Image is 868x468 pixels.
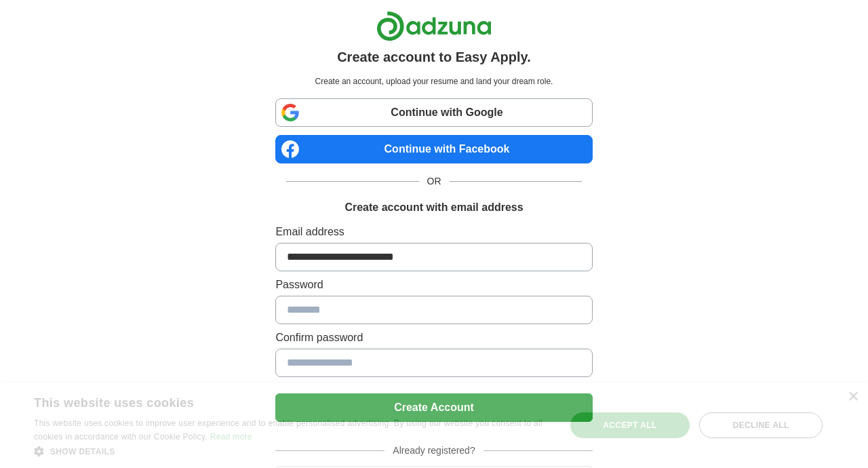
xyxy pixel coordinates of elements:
p: Create an account, upload your resume and land your dream role. [278,75,589,87]
span: Show details [50,447,115,456]
h1: Create account to Easy Apply. [337,47,531,67]
span: OR [419,174,450,189]
h1: Create account with email address [344,199,523,216]
div: Decline all [699,412,823,438]
label: Email address [275,224,592,240]
div: This website uses cookies [34,391,516,411]
a: Continue with Google [275,98,592,127]
label: Confirm password [275,330,592,346]
span: This website uses cookies to improve user experience and to enable personalised advertising. By u... [34,418,542,442]
img: Adzuna logo [376,11,492,41]
div: Accept all [570,412,690,438]
a: Read more, opens a new window [210,432,252,442]
label: Password [275,277,592,293]
div: Show details [34,444,550,458]
a: Continue with Facebook [275,135,592,163]
div: Close [848,392,858,402]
